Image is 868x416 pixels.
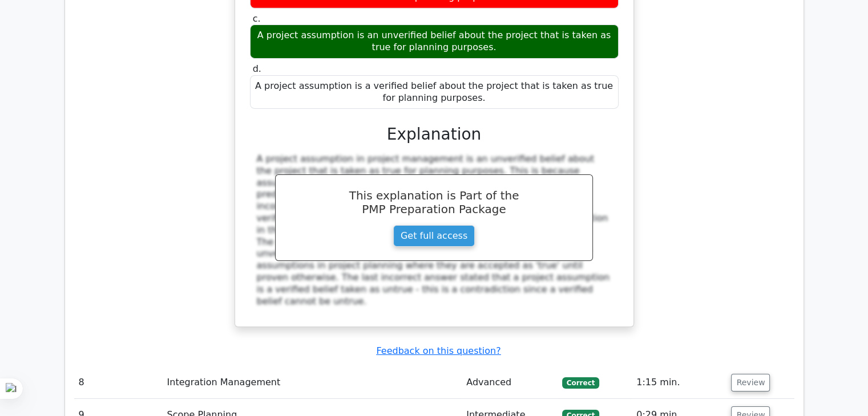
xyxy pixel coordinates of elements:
h3: Explanation [257,125,612,144]
div: A project assumption is a verified belief about the project that is taken as true for planning pu... [250,75,619,109]
div: A project assumption is an unverified belief about the project that is taken as true for planning... [250,25,619,59]
button: Review [731,374,770,391]
td: Integration Management [163,366,462,399]
td: 1:15 min. [632,366,726,399]
td: 8 [74,366,163,399]
a: Get full access [393,225,475,247]
a: Feedback on this question? [376,345,500,356]
td: Advanced [462,366,558,399]
span: Correct [562,377,599,389]
span: c. [253,13,261,24]
span: d. [253,63,261,74]
div: A project assumption in project management is an unverified belief about the project that is take... [257,153,612,307]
